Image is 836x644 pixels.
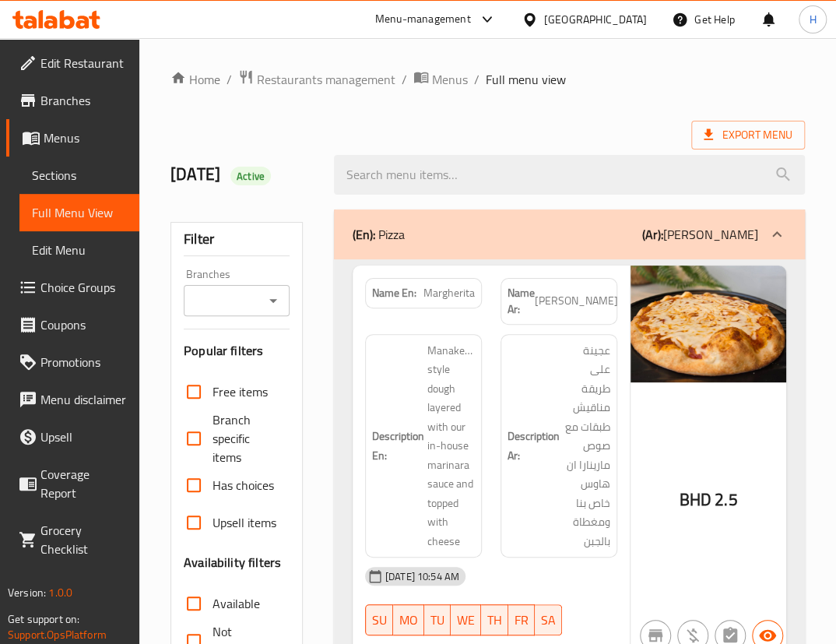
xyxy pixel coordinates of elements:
span: WE [457,609,475,632]
strong: Name En: [372,285,416,301]
span: Restaurants management [257,70,395,89]
span: Branches [40,91,127,110]
img: Margherita638949231548451277.jpg [631,266,786,382]
li: / [402,70,407,89]
span: Coverage Report [40,465,127,502]
span: Menus [432,70,468,89]
span: Menus [44,128,127,147]
a: Menu disclaimer [6,381,139,418]
button: Open [262,290,284,311]
h3: Popular filters [184,342,290,360]
span: Choice Groups [40,278,127,297]
p: Pizza [353,225,405,244]
span: عجينة على طريقة مناقيش طبقات مع صوص مارينارا ان هاوس خاص بنا ومغطاة بالجبن [563,341,610,551]
strong: Name Ar: [508,285,535,318]
span: Full Menu View [32,203,127,222]
span: Full menu view [486,70,566,89]
button: WE [451,604,481,635]
span: H [809,11,816,28]
span: [DATE] 10:54 AM [379,569,465,584]
b: (En): [353,223,375,246]
span: Edit Restaurant [40,54,127,72]
span: [PERSON_NAME] [535,293,618,309]
a: Coupons [6,306,139,343]
span: Manakeesh style dough layered with our in-house marinara sauce and topped with cheese [427,341,475,551]
span: 2.5 [715,484,737,515]
span: Active [230,169,271,184]
span: SA [541,609,556,632]
button: MO [393,604,424,635]
p: [PERSON_NAME] [642,225,758,244]
div: (En): Pizza(Ar):[PERSON_NAME] [334,209,805,259]
span: Sections [32,166,127,185]
span: Available [213,594,260,613]
span: Free items [213,382,268,401]
span: Margherita [423,285,475,301]
span: MO [399,609,418,632]
a: Restaurants management [238,69,395,90]
input: search [334,155,805,195]
h3: Availability filters [184,554,281,572]
span: Export Menu [704,125,792,145]
a: Menus [6,119,139,157]
li: / [474,70,479,89]
a: Upsell [6,418,139,456]
span: FR [515,609,529,632]
strong: Description Ar: [508,427,560,465]
span: Menu disclaimer [40,390,127,409]
strong: Description En: [372,427,424,465]
span: Coupons [40,315,127,334]
span: TH [487,609,502,632]
span: BHD [680,484,711,515]
b: (Ar): [642,223,663,246]
div: Filter [184,223,290,256]
span: Upsell [40,428,127,446]
a: Coverage Report [6,456,139,512]
div: Active [230,167,271,185]
a: Edit Menu [19,231,139,269]
button: TU [424,604,451,635]
div: Menu-management [375,10,471,29]
span: Get support on: [8,609,79,629]
a: Edit Restaurant [6,44,139,82]
span: Promotions [40,353,127,371]
button: FR [508,604,535,635]
span: Branch specific items [213,410,277,466]
button: TH [481,604,508,635]
nav: breadcrumb [170,69,805,90]
div: [GEOGRAPHIC_DATA] [544,11,647,28]
a: Sections [19,157,139,194]
a: Choice Groups [6,269,139,306]
a: Menus [413,69,468,90]
li: / [227,70,232,89]
span: Upsell items [213,513,276,532]
h2: [DATE] [170,163,315,186]
span: Edit Menu [32,241,127,259]
span: Grocery Checklist [40,521,127,558]
a: Full Menu View [19,194,139,231]
a: Home [170,70,220,89]
button: SU [365,604,393,635]
span: 1.0.0 [48,582,72,603]
span: Export Menu [691,121,805,150]
a: Branches [6,82,139,119]
span: SU [372,609,387,632]
span: Version: [8,582,46,603]
a: Grocery Checklist [6,512,139,568]
button: SA [535,604,562,635]
span: TU [430,609,444,632]
a: Promotions [6,343,139,381]
span: Has choices [213,476,274,494]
